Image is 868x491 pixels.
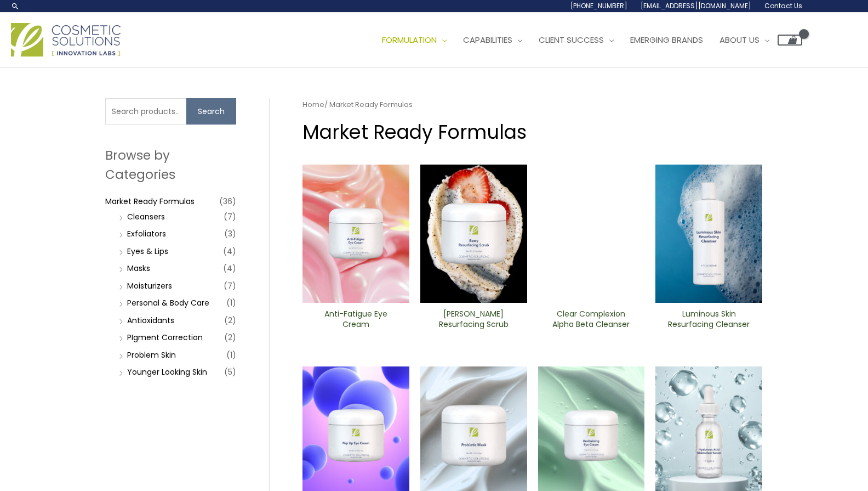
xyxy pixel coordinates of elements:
a: Eyes & Lips [127,246,168,257]
button: Search [186,98,236,125]
span: Contact Us [764,1,802,10]
span: (4) [223,244,236,259]
a: Client Success [530,24,622,57]
span: Capabilities [463,34,512,46]
a: PIgment Correction [127,332,203,343]
span: (36) [219,194,236,209]
h2: Browse by Categories [105,146,236,183]
span: (2) [224,313,236,328]
span: [EMAIL_ADDRESS][DOMAIN_NAME] [641,1,751,10]
span: (1) [226,347,236,363]
a: Formulation [374,24,455,57]
a: View Shopping Cart, empty [778,35,802,46]
nav: Site Navigation [366,24,802,57]
span: (7) [224,209,236,224]
span: (3) [224,226,236,241]
img: Berry Resurfacing Scrub [420,165,527,303]
a: Clear Complexion Alpha Beta ​Cleanser [547,309,635,334]
span: [PHONE_NUMBER] [570,1,627,10]
span: (1) [226,295,236,311]
img: Luminous Skin Resurfacing ​Cleanser [655,165,762,303]
span: (5) [224,364,236,380]
a: Younger Looking Skin [127,366,207,377]
input: Search products… [105,98,186,125]
a: Moisturizers [127,280,172,291]
a: Problem Skin [127,349,176,360]
img: Cosmetic Solutions Logo [11,23,121,57]
a: Personal & Body Care [127,297,209,308]
a: Anti-Fatigue Eye Cream [312,309,400,334]
a: Exfoliators [127,228,166,239]
nav: Breadcrumb [302,98,762,111]
a: Capabilities [455,24,530,57]
a: Cleansers [127,211,165,222]
span: Formulation [382,34,437,46]
a: Home [302,99,324,110]
a: Masks [127,263,150,274]
h2: [PERSON_NAME] Resurfacing Scrub [430,309,518,330]
h2: Luminous Skin Resurfacing ​Cleanser [665,309,753,330]
h2: Anti-Fatigue Eye Cream [312,309,400,330]
a: About Us [711,24,778,57]
span: Emerging Brands [630,34,703,46]
a: Emerging Brands [622,24,711,57]
img: Anti Fatigue Eye Cream [302,165,409,303]
h1: Market Ready Formulas [302,118,762,145]
a: Search icon link [11,2,20,10]
h2: Clear Complexion Alpha Beta ​Cleanser [547,309,635,330]
span: About Us [719,34,759,46]
span: (4) [223,261,236,276]
a: [PERSON_NAME] Resurfacing Scrub [430,309,518,334]
span: Client Success [539,34,604,46]
span: (2) [224,330,236,345]
span: (7) [224,278,236,294]
a: Luminous Skin Resurfacing ​Cleanser [665,309,753,334]
a: Antioxidants [127,315,174,326]
a: Market Ready Formulas [105,196,195,207]
img: Clear Complexion Alpha Beta ​Cleanser [538,165,645,303]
